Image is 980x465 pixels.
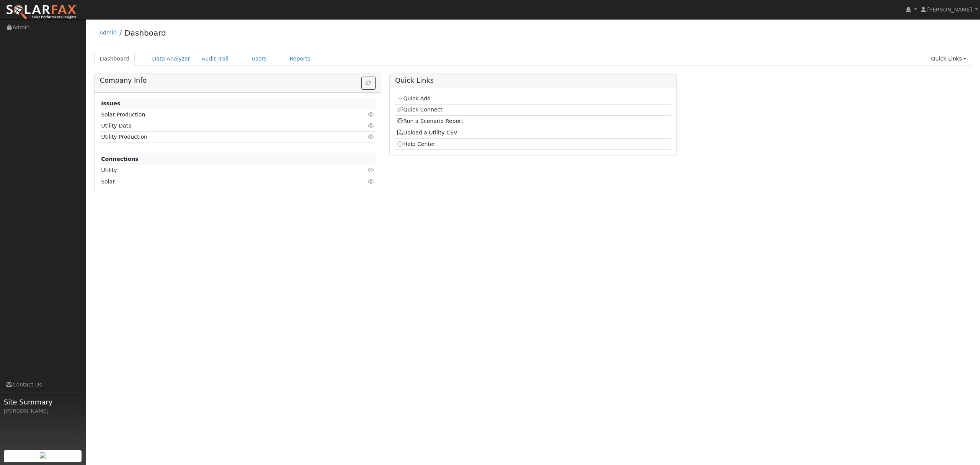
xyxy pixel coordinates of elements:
td: Utility [100,165,331,176]
a: Dashboard [124,28,166,38]
a: Run a Scenario Report [397,118,464,124]
a: Quick Links [925,52,972,66]
a: Quick Add [397,95,431,102]
strong: Connections [101,156,139,162]
a: Admin [100,29,117,36]
h5: Quick Links [395,77,671,85]
img: SolarFax [6,4,78,20]
h5: Company Info [100,77,376,85]
div: [PERSON_NAME] [4,407,82,415]
a: Reports [284,52,316,66]
i: Click to view [367,134,374,139]
a: Upload a Utility CSV [397,129,457,136]
a: Quick Connect [397,106,443,113]
a: Audit Trail [196,52,234,66]
span: Site Summary [4,397,82,407]
a: Data Analyzer [146,52,196,66]
i: Click to view [367,123,374,128]
td: Solar Production [100,109,331,120]
i: Click to view [367,179,374,184]
a: Dashboard [94,52,135,66]
td: Utility Production [100,131,331,142]
img: retrieve [40,452,46,458]
i: Click to view [367,167,374,173]
strong: Issues [101,100,120,106]
i: Click to view [367,112,374,117]
td: Utility Data [100,120,331,131]
a: Help Center [397,141,436,147]
span: [PERSON_NAME] [927,7,972,13]
a: Users [246,52,273,66]
td: Solar [100,176,331,187]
